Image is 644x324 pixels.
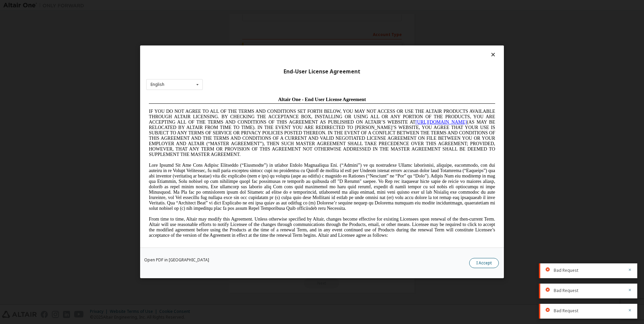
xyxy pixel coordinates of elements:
[146,68,498,75] div: End-User License Agreement
[3,15,349,63] span: IF YOU DO NOT AGREE TO ALL OF THE TERMS AND CONDITIONS SET FORTH BELOW, YOU MAY NOT ACCESS OR USE...
[151,83,164,87] div: English
[3,69,349,117] span: Lore Ipsumd Sit Ame Cons Adipisc Elitseddo (“Eiusmodte”) in utlabor Etdolo Magnaaliqua Eni. (“Adm...
[469,258,499,268] button: I Accept
[554,308,578,314] span: Bad Request
[3,123,349,144] span: From time to time, Altair may modify this Agreement. Unless otherwise specified by Altair, change...
[132,3,220,8] span: Altair One - End User License Agreement
[144,258,209,262] a: Open PDF in [GEOGRAPHIC_DATA]
[554,288,578,293] span: Bad Request
[554,268,578,273] span: Bad Request
[269,26,321,31] a: [URL][DOMAIN_NAME]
